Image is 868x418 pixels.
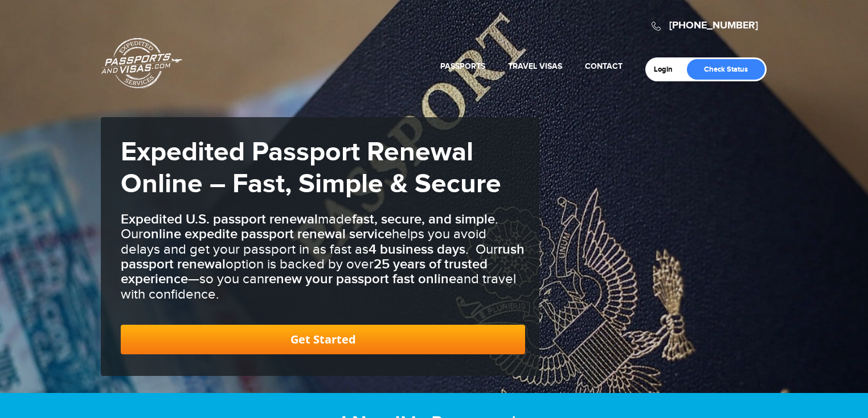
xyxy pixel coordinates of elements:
[369,241,465,258] b: 4 business days
[264,271,456,287] b: renew your passport fast online
[121,212,525,302] h3: made . Our helps you avoid delays and get your passport in as fast as . Our option is backed by o...
[440,61,485,71] a: Passports
[121,136,501,201] strong: Expedited Passport Renewal Online – Fast, Simple & Secure
[143,226,392,242] b: online expedite passport renewal service
[121,241,525,272] b: rush passport renewal
[121,325,525,354] a: Get Started
[585,61,623,71] a: Contact
[121,256,488,287] b: 25 years of trusted experience
[669,19,758,32] a: [PHONE_NUMBER]
[654,65,681,74] a: Login
[101,38,182,89] a: Passports & [DOMAIN_NAME]
[121,211,318,227] b: Expedited U.S. passport renewal
[352,211,495,227] b: fast, secure, and simple
[508,61,562,71] a: Travel Visas
[687,59,765,80] a: Check Status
